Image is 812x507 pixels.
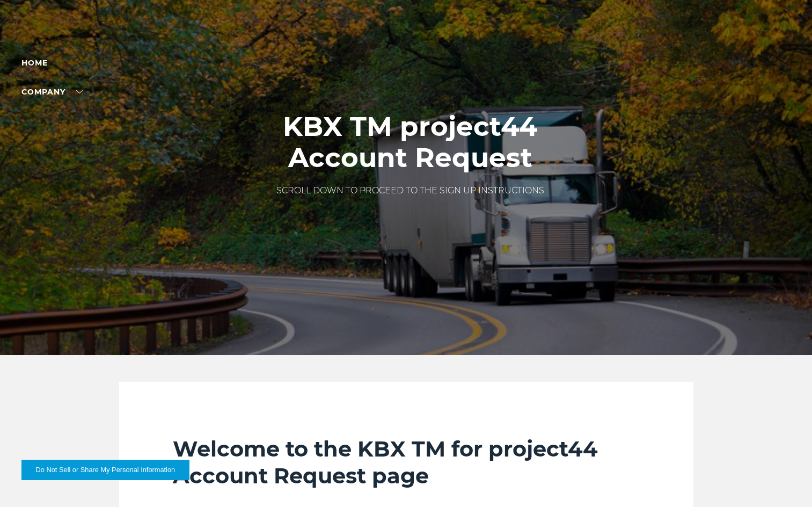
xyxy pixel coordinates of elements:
p: SCROLL DOWN TO PROCEED TO THE SIGN UP INSTRUCTIONS [276,184,544,197]
button: Do Not Sell or Share My Personal Information [21,460,189,480]
a: Company [21,87,83,97]
h2: Welcome to the KBX TM for project44 Account Request page [173,436,640,489]
a: Home [21,58,48,68]
h1: KBX TM project44 Account Request [276,111,544,173]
